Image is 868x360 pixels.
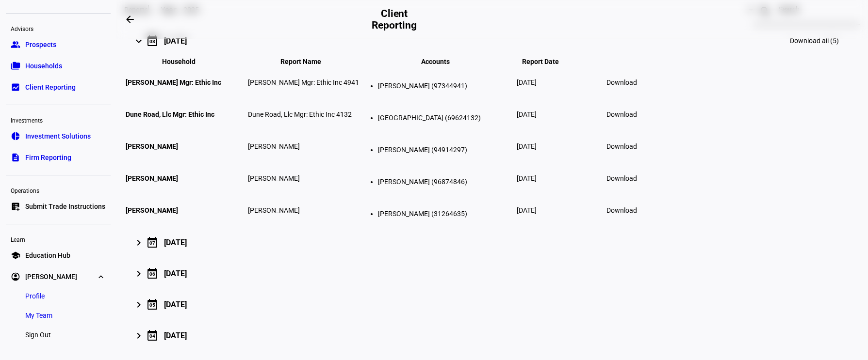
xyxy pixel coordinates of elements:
[516,163,579,194] td: [DATE]
[248,174,300,182] span: [PERSON_NAME]
[126,206,178,214] span: [PERSON_NAME]
[6,113,111,126] div: Investments
[17,286,52,306] a: Profile
[6,183,111,197] div: Operations
[149,271,155,277] div: 06
[126,142,178,150] span: [PERSON_NAME]
[164,238,187,247] div: [DATE]
[164,36,187,46] div: [DATE]
[11,272,20,282] eth-mat-symbol: account_circle
[124,14,136,25] mat-icon: arrow_backwards
[6,21,111,35] div: Advisors
[164,331,187,340] div: [DATE]
[606,78,637,86] span: Download
[606,206,637,214] span: Download
[96,272,106,282] eth-mat-symbol: expand_more
[17,306,60,325] a: My Team
[25,131,91,141] span: Investment Solutions
[790,37,839,45] span: Download all (5)
[248,142,300,150] span: [PERSON_NAME]
[248,110,352,118] span: Dune Road, Llc Mgr: Ethic Inc 4132
[522,58,573,65] span: Report Date
[6,126,111,146] a: pie_chartInvestment Solutions
[378,178,515,186] li: [PERSON_NAME] (96874846)
[149,333,155,339] div: 04
[164,300,187,309] div: [DATE]
[6,78,111,97] a: bid_landscapeClient Reporting
[601,201,643,220] a: Download
[6,35,111,54] a: groupProspects
[11,40,20,49] eth-mat-symbol: group
[11,250,20,260] eth-mat-symbol: school
[25,40,56,49] span: Prospects
[124,289,860,320] mat-expansion-panel-header: 05[DATE]
[421,58,464,65] span: Accounts
[162,58,210,65] span: Household
[606,174,637,182] span: Download
[124,258,860,289] mat-expansion-panel-header: 06[DATE]
[126,78,221,86] span: [PERSON_NAME] Mgr: Ethic Inc
[25,202,105,211] span: Submit Trade Instructions
[11,82,20,92] eth-mat-symbol: bid_landscape
[25,311,52,320] span: My Team
[11,61,20,71] eth-mat-symbol: folder_copy
[11,202,20,211] eth-mat-symbol: list_alt_add
[11,153,20,162] eth-mat-symbol: description
[25,153,71,162] span: Firm Reporting
[25,82,76,92] span: Client Reporting
[25,61,62,71] span: Households
[601,105,643,124] a: Download
[606,142,637,150] span: Download
[124,25,860,56] mat-expansion-panel-header: 08[DATE]Download all (5)
[149,302,155,308] div: 05
[147,329,158,341] mat-icon: calendar_today
[784,29,845,52] a: Download all (5)
[366,8,423,31] h2: Client Reporting
[6,148,111,167] a: descriptionFirm Reporting
[147,267,158,279] mat-icon: calendar_today
[133,268,145,280] mat-icon: keyboard_arrow_right
[378,82,515,90] li: [PERSON_NAME] (97344941)
[124,320,860,351] mat-expansion-panel-header: 04[DATE]
[601,73,643,92] a: Download
[6,56,111,76] a: folder_copyHouseholds
[248,206,300,214] span: [PERSON_NAME]
[601,169,643,188] a: Download
[124,56,860,227] div: 08[DATE]Download all (5)
[378,114,515,122] li: [GEOGRAPHIC_DATA] (69624132)
[133,35,145,47] mat-icon: keyboard_arrow_right
[25,250,70,260] span: Education Hub
[147,35,158,47] mat-icon: calendar_today
[133,237,145,249] mat-icon: keyboard_arrow_right
[133,330,145,342] mat-icon: keyboard_arrow_right
[126,174,178,182] span: [PERSON_NAME]
[133,299,145,311] mat-icon: keyboard_arrow_right
[378,210,515,218] li: [PERSON_NAME] (31264635)
[280,58,336,65] span: Report Name
[149,240,155,246] div: 07
[25,330,51,340] span: Sign Out
[164,269,187,278] div: [DATE]
[378,146,515,154] li: [PERSON_NAME] (94914297)
[601,137,643,156] a: Download
[516,99,579,130] td: [DATE]
[147,236,158,248] mat-icon: calendar_today
[516,195,579,226] td: [DATE]
[149,39,155,44] div: 08
[516,131,579,162] td: [DATE]
[126,110,214,118] span: Dune Road, Llc Mgr: Ethic Inc
[147,298,158,310] mat-icon: calendar_today
[606,110,637,118] span: Download
[6,232,111,246] div: Learn
[11,131,20,141] eth-mat-symbol: pie_chart
[25,272,77,282] span: [PERSON_NAME]
[516,67,579,98] td: [DATE]
[248,78,359,86] span: [PERSON_NAME] Mgr: Ethic Inc 4941
[124,227,860,258] mat-expansion-panel-header: 07[DATE]
[25,291,45,301] span: Profile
